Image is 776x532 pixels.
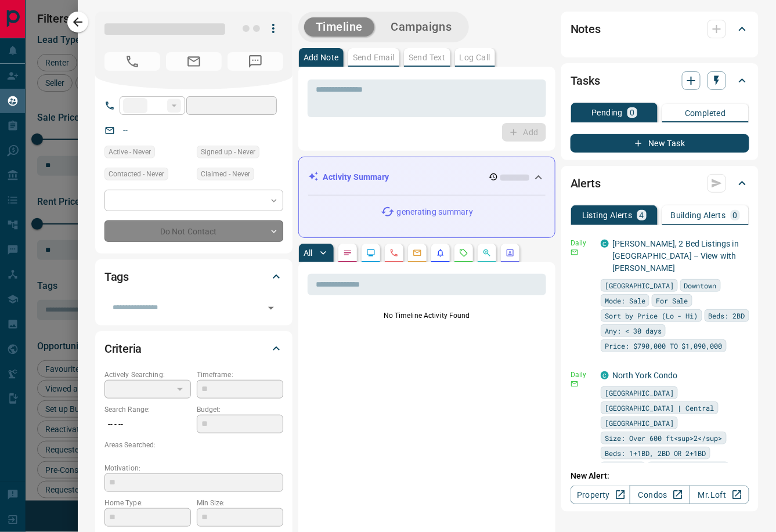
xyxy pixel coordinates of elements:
span: Mode: Sale [605,295,645,306]
svg: Opportunities [482,248,492,258]
span: For Sale [656,295,688,306]
span: Active - Never [109,146,151,158]
span: Any: < 30 days [605,325,662,336]
div: Tags [104,263,283,291]
a: North York Condo [612,371,678,380]
button: Open [263,300,279,316]
button: Timeline [304,17,375,37]
p: Budget: [197,404,283,415]
div: Alerts [571,169,749,197]
p: Search Range: [104,404,191,415]
a: Condos [630,486,690,504]
p: Min Size: [197,498,283,508]
p: Building Alerts [671,211,726,219]
svg: Email [571,248,579,256]
a: Property [571,486,630,504]
svg: Requests [459,248,468,258]
button: New Task [571,134,749,153]
p: generating summary [397,206,473,218]
svg: Emails [413,248,422,258]
svg: Calls [389,248,399,258]
span: No Number [104,52,160,71]
p: 0 [733,211,738,219]
p: Add Note [304,53,339,61]
span: [GEOGRAPHIC_DATA] [605,417,674,429]
span: [GEOGRAPHIC_DATA] | Central [605,402,714,414]
p: -- - -- [104,415,191,434]
button: Campaigns [379,17,463,37]
svg: Agent Actions [506,248,515,258]
span: No Number [228,52,283,71]
svg: Email [571,380,579,388]
div: condos.ca [601,240,609,248]
p: Daily [571,370,594,380]
p: Pending [591,108,623,117]
a: -- [123,125,128,135]
div: Criteria [104,335,283,363]
h2: Tasks [571,71,600,90]
p: Home Type: [104,498,191,508]
p: Daily [571,238,594,248]
p: Actively Searching: [104,370,191,380]
p: No Timeline Activity Found [308,310,546,321]
div: Notes [571,15,749,43]
a: [PERSON_NAME], 2 Bed Listings in [GEOGRAPHIC_DATA] – View with [PERSON_NAME] [612,239,739,273]
span: Signed up - Never [201,146,255,158]
h2: Notes [571,20,601,38]
span: Sort by Price (Lo - Hi) [605,310,698,321]
span: No Email [166,52,222,71]
h2: Tags [104,267,129,286]
p: Areas Searched: [104,440,283,450]
span: [GEOGRAPHIC_DATA] [605,280,674,291]
p: 0 [630,108,634,117]
span: Beds: 1+1BD, 2BD OR 2+1BD [605,447,706,459]
span: [GEOGRAPHIC_DATA] [605,387,674,399]
span: Min 1 Parking Spot [652,462,725,474]
p: 4 [640,211,644,219]
div: condos.ca [601,371,609,379]
svg: Listing Alerts [436,248,445,258]
div: Tasks [571,67,749,95]
p: All [304,249,313,257]
p: Motivation: [104,463,283,473]
p: Activity Summary [323,171,389,183]
span: Claimed - Never [201,168,250,180]
div: Activity Summary [308,167,546,188]
svg: Notes [343,248,352,258]
span: Downtown [684,280,717,291]
h2: Alerts [571,174,601,193]
span: Price: $790,000 TO $1,090,000 [605,340,723,352]
span: Baths: 1+ [605,462,641,474]
h2: Criteria [104,339,142,358]
span: Size: Over 600 ft<sup>2</sup> [605,432,723,444]
p: Timeframe: [197,370,283,380]
p: Completed [685,109,726,117]
span: Contacted - Never [109,168,164,180]
svg: Lead Browsing Activity [366,248,376,258]
p: Listing Alerts [582,211,633,219]
a: Mr.Loft [690,486,749,504]
div: Do Not Contact [104,220,283,242]
span: Beds: 2BD [709,310,745,321]
p: New Alert: [571,470,749,482]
